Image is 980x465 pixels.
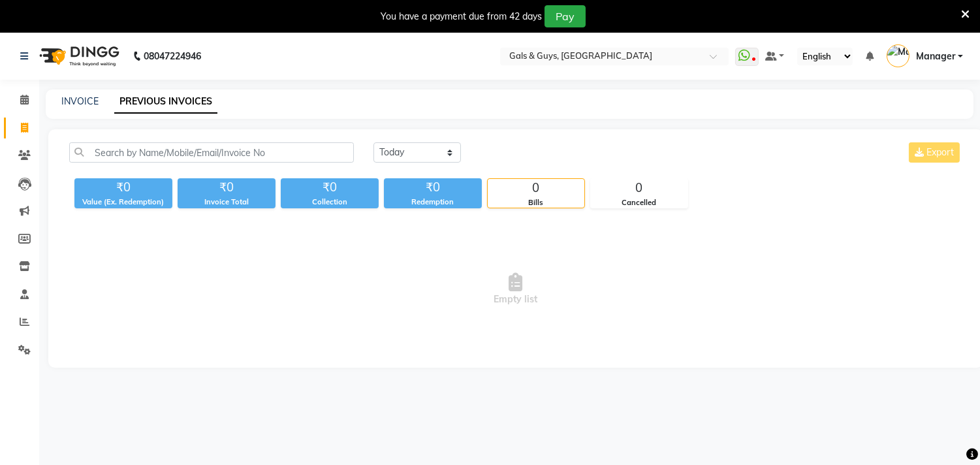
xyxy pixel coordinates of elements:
[144,38,201,74] b: 08047224946
[281,178,379,197] div: ₹0
[384,178,482,197] div: ₹0
[178,178,276,197] div: ₹0
[591,179,688,197] div: 0
[591,197,688,208] div: Cancelled
[887,44,909,67] img: Manager
[114,90,217,114] a: PREVIOUS INVOICES
[74,178,172,197] div: ₹0
[384,197,482,208] div: Redemption
[178,197,276,208] div: Invoice Total
[545,5,586,27] button: Pay
[61,95,99,107] a: INVOICE
[69,142,354,163] input: Search by Name/Mobile/Email/Invoice No
[69,224,962,355] span: Empty list
[281,197,379,208] div: Collection
[916,50,955,63] span: Manager
[33,38,123,74] img: logo
[488,179,584,197] div: 0
[381,10,542,24] div: You have a payment due from 42 days
[488,197,584,208] div: Bills
[74,197,172,208] div: Value (Ex. Redemption)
